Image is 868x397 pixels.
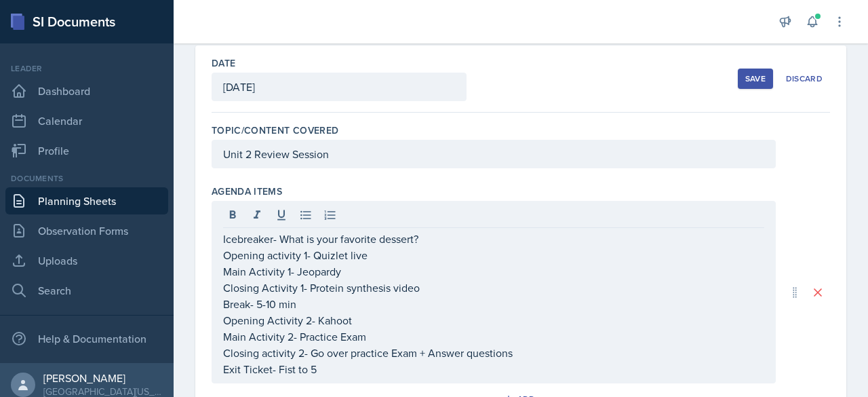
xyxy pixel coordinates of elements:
p: Main Activity 1- Jeopardy [223,263,764,280]
button: Discard [778,69,830,89]
p: Closing activity 2- Go over practice Exam + Answer questions [223,345,764,361]
p: Main Activity 2- Practice Exam [223,328,764,345]
p: Icebreaker- What is your favorite dessert? [223,231,764,247]
p: Opening Activity 2- Kahoot [223,312,764,328]
a: Calendar [5,107,168,134]
p: Opening activity 1- Quizlet live [223,247,764,263]
a: Profile [5,137,168,164]
p: Break- 5-10 min [223,296,764,312]
div: Discard [786,73,823,84]
p: Exit Ticket- Fist to 5 [223,361,764,377]
a: Search [5,277,168,304]
a: Dashboard [5,77,168,105]
label: Topic/Content Covered [212,124,338,137]
div: Save [745,73,766,84]
div: Leader [5,62,168,75]
button: Save [738,69,773,89]
p: Closing Activity 1- Protein synthesis video [223,280,764,296]
div: Documents [5,172,168,185]
div: Help & Documentation [5,325,168,352]
p: Unit 2 Review Session [223,146,764,162]
a: Uploads [5,247,168,274]
div: [PERSON_NAME] [43,371,163,385]
a: Observation Forms [5,217,168,244]
a: Planning Sheets [5,187,168,214]
label: Date [212,56,235,70]
label: Agenda items [212,185,282,198]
